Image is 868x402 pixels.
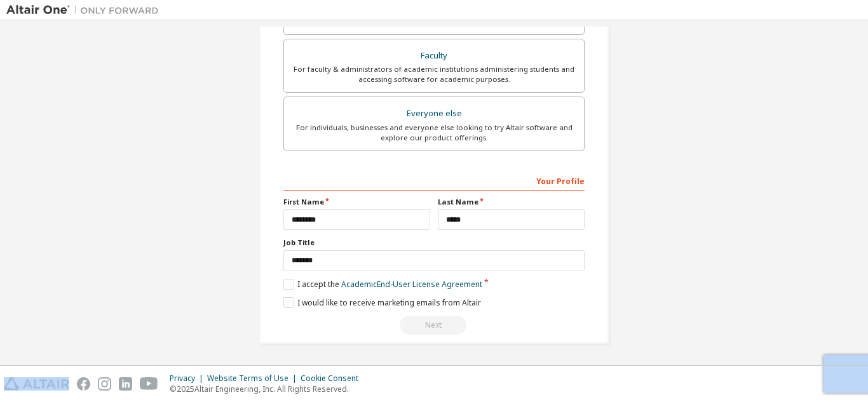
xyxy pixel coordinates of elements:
[98,377,111,391] img: instagram.svg
[292,123,576,143] div: For individuals, businesses and everyone else looking to try Altair software and explore our prod...
[292,47,576,65] div: Faculty
[283,297,481,308] label: I would like to receive marketing emails from Altair
[341,279,482,290] a: Academic End-User License Agreement
[170,373,207,384] div: Privacy
[283,279,482,290] label: I accept the
[283,197,430,207] label: First Name
[301,373,366,384] div: Cookie Consent
[119,377,132,391] img: linkedin.svg
[140,377,158,391] img: youtube.svg
[438,197,585,207] label: Last Name
[207,373,301,384] div: Website Terms of Use
[170,384,366,394] p: © 2025 Altair Engineering, Inc. All Rights Reserved.
[292,64,576,84] div: For faculty & administrators of academic institutions administering students and accessing softwa...
[292,105,576,123] div: Everyone else
[6,4,165,17] img: Altair One
[283,170,585,191] div: Your Profile
[4,377,69,391] img: altair_logo.svg
[283,238,585,248] label: Job Title
[77,377,90,391] img: facebook.svg
[283,316,585,335] div: Email already exists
